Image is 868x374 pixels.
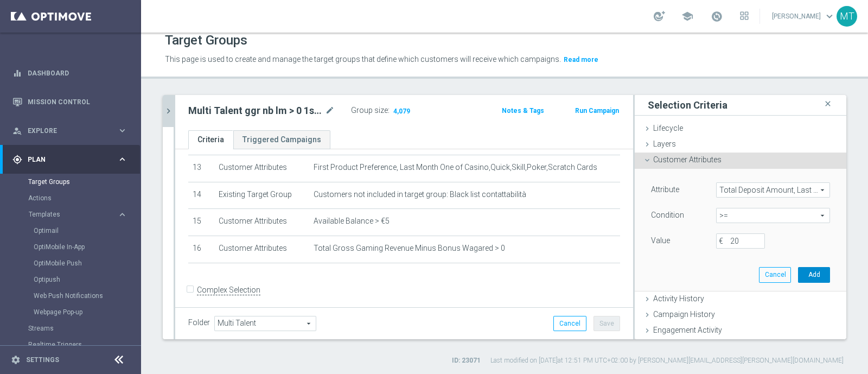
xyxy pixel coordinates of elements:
span: Activity History [653,294,704,303]
i: gps_fixed [12,155,22,164]
div: Webpage Pop-up [34,304,140,320]
td: Customer Attributes [214,155,309,182]
label: € [719,236,730,246]
i: mode_edit [325,104,335,117]
td: 14 [188,182,214,209]
span: Customers not included in target group: Black list contattabilità [314,190,526,199]
a: Webpage Pop-up [34,308,113,316]
i: keyboard_arrow_right [117,154,127,164]
span: Explore [28,128,117,134]
label: ID: 23071 [452,356,481,365]
span: school [681,10,693,22]
div: Optipush [34,271,140,288]
a: Streams [28,324,113,333]
a: Optimail [34,226,113,235]
span: Lifecycle [653,124,683,132]
span: Customer Attributes [653,155,722,164]
lable: Attribute [651,185,679,194]
button: Run Campaign [574,105,620,117]
span: Layers [653,140,676,148]
i: chevron_right [163,106,174,116]
div: Dashboard [12,59,127,87]
td: Customer Attributes [214,236,309,263]
label: : [388,106,390,115]
a: Settings [26,357,59,363]
div: Actions [28,190,140,206]
button: equalizer Dashboard [12,69,128,78]
a: Web Push Notifications [34,291,113,300]
div: Optimail [34,223,140,239]
td: 16 [188,236,214,263]
h3: Selection Criteria [648,99,727,111]
a: OptiMobile Push [34,259,113,268]
button: Save [593,316,620,331]
button: Cancel [553,316,586,331]
span: Total Gross Gaming Revenue Minus Bonus Wagared > 0 [314,244,505,253]
a: Criteria [188,130,233,149]
button: Mission Control [12,98,128,106]
label: Complex Selection [197,285,260,295]
button: chevron_right [163,95,174,127]
button: Add [798,267,830,282]
i: keyboard_arrow_right [117,210,127,220]
div: Explore [12,126,117,136]
a: Mission Control [28,87,127,116]
a: [PERSON_NAME]keyboard_arrow_down [771,8,837,24]
button: Notes & Tags [501,105,545,117]
div: Web Push Notifications [34,288,140,304]
span: Campaign History [653,310,715,319]
button: person_search Explore keyboard_arrow_right [12,126,128,135]
span: 4,079 [392,107,411,117]
i: settings [11,355,21,365]
span: Engagement Activity [653,326,722,334]
i: person_search [12,126,22,136]
a: Optipush [34,275,113,284]
button: Cancel [759,267,791,282]
button: Templates keyboard_arrow_right [28,210,128,219]
a: Realtime Triggers [28,340,113,349]
div: Plan [12,155,117,164]
div: Mission Control [12,87,127,116]
div: Templates [28,206,140,320]
div: Templates [29,211,117,218]
i: equalizer [12,68,22,78]
div: Target Groups [28,174,140,190]
td: Existing Target Group [214,182,309,209]
td: 15 [188,209,214,236]
div: OptiMobile In-App [34,239,140,255]
td: Customer Attributes [214,209,309,236]
span: keyboard_arrow_down [824,10,835,22]
lable: Condition [651,211,684,219]
div: Realtime Triggers [28,337,140,353]
label: Value [651,236,670,245]
div: OptiMobile Push [34,255,140,271]
a: Triggered Campaigns [233,130,330,149]
a: Actions [28,194,113,202]
i: keyboard_arrow_right [117,125,127,136]
label: Last modified on [DATE] at 12:51 PM UTC+02:00 by [PERSON_NAME][EMAIL_ADDRESS][PERSON_NAME][DOMAIN... [490,356,844,365]
div: Streams [28,320,140,337]
button: Read more [563,54,599,66]
a: Dashboard [28,59,127,87]
i: close [822,97,833,111]
label: Group size [351,106,388,115]
span: Plan [28,156,117,163]
a: OptiMobile In-App [34,243,113,251]
span: First Product Preference, Last Month One of Casino,Quick,Skill,Poker,Scratch Cards [314,163,597,172]
h1: Target Groups [165,33,247,48]
span: This page is used to create and manage the target groups that define which customers will receive... [165,55,561,64]
button: gps_fixed Plan keyboard_arrow_right [12,155,128,164]
h2: Multi Talent ggr nb lm > 0 1st Casino & GeV lm saldo [188,104,323,117]
label: Folder [188,318,210,327]
span: Templates [29,211,106,218]
td: 13 [188,155,214,182]
a: Target Groups [28,178,113,186]
span: Available Balance > €5 [314,217,390,226]
div: MT [837,6,857,27]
